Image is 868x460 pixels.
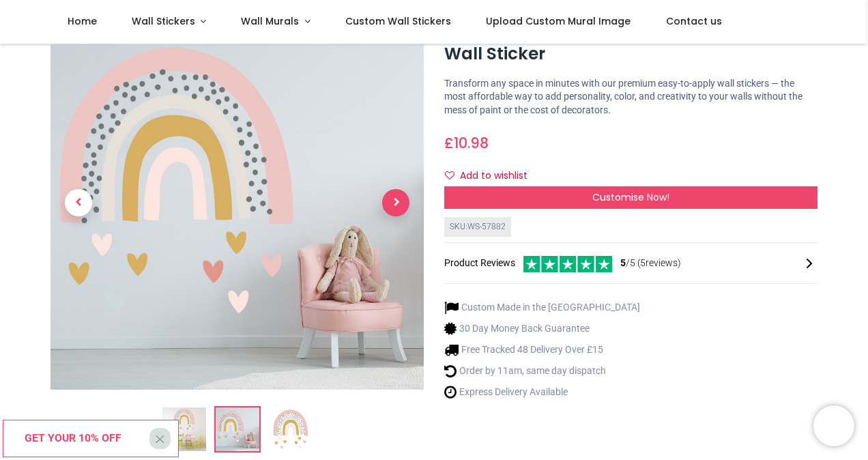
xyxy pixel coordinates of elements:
[454,133,489,153] span: 10.98
[345,14,451,28] span: Custom Wall Stickers
[132,14,195,28] span: Wall Stickers
[444,133,489,153] span: £
[444,321,640,336] li: 30 Day Money Back Guarantee
[241,14,299,28] span: Wall Murals
[620,257,626,268] span: 5
[445,171,454,180] i: Add to wishlist
[592,190,669,204] span: Customise Now!
[444,364,640,378] li: Order by 11am, same day dispatch
[50,72,106,334] a: Previous
[68,14,97,28] span: Home
[813,405,854,446] iframe: Brevo live chat
[216,407,259,451] img: WS-57882-02
[666,14,722,28] span: Contact us
[444,300,640,315] li: Custom Made in the [GEOGRAPHIC_DATA]
[444,164,539,188] button: Add to wishlistAdd to wishlist
[620,257,681,270] span: /5 ( 5 reviews)
[444,385,640,399] li: Express Delivery Available
[382,189,409,216] span: Next
[444,77,818,117] p: Transform any space in minutes with our premium easy-to-apply wall stickers — the most affordable...
[162,407,206,451] img: Pink & Dotty Rainbow Childrens Wall Sticker
[444,217,511,237] div: SKU: WS-57882
[65,189,92,216] span: Previous
[444,254,818,272] div: Product Reviews
[269,407,313,451] img: WS-57882-03
[444,343,640,357] li: Free Tracked 48 Delivery Over £15
[368,72,424,334] a: Next
[486,14,631,28] span: Upload Custom Mural Image
[50,16,424,390] img: WS-57882-02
